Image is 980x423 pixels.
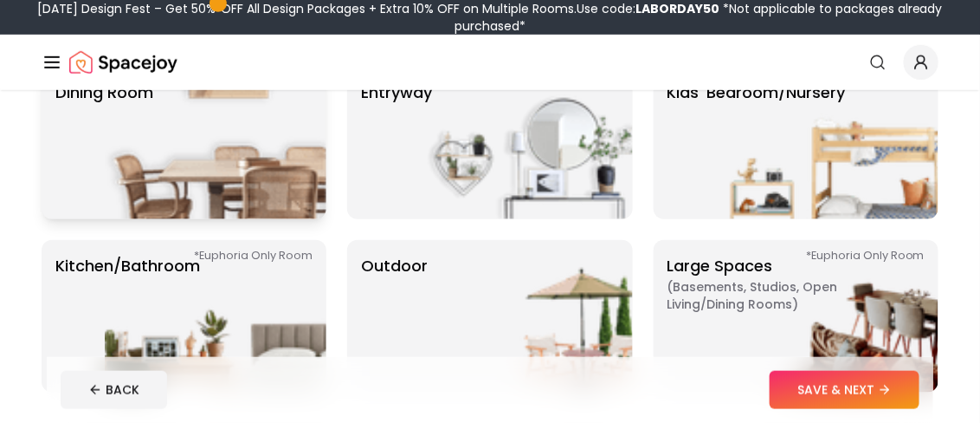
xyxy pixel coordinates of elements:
p: Outdoor [361,254,428,379]
p: entryway [361,81,432,205]
img: entryway [411,67,633,219]
button: SAVE & NEXT [770,371,919,409]
img: Outdoor [411,240,633,393]
p: Large Spaces [667,254,884,379]
img: Large Spaces *Euphoria Only [717,240,938,393]
p: Kids' Bedroom/Nursery [667,81,846,205]
img: Kids' Bedroom/Nursery [717,67,938,219]
p: Kitchen/Bathroom [55,254,200,379]
button: BACK [61,371,167,409]
a: Spacejoy [69,45,177,80]
p: Dining Room [55,81,153,205]
img: Spacejoy Logo [69,45,177,80]
nav: Global [42,35,938,90]
img: Dining Room [105,67,326,219]
img: Kitchen/Bathroom *Euphoria Only [105,240,326,393]
span: ( Basements, Studios, Open living/dining rooms ) [667,278,884,313]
